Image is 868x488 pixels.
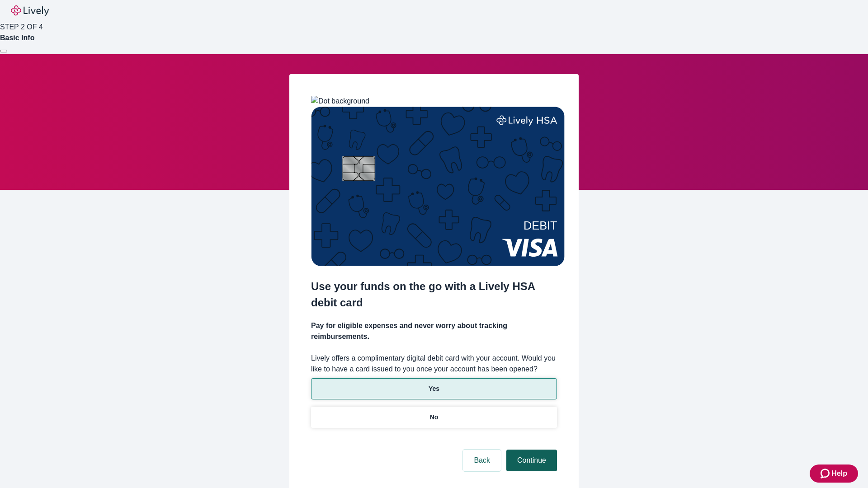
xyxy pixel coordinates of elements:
[831,468,847,479] span: Help
[430,413,439,422] p: No
[810,465,858,483] button: Zendesk support iconHelp
[311,353,557,375] label: Lively offers a complimentary digital debit card with your account. Would you like to have a card...
[311,320,557,342] h4: Pay for eligible expenses and never worry about tracking reimbursements.
[311,107,565,266] img: Debit card
[506,450,557,471] button: Continue
[821,468,831,479] svg: Zendesk support icon
[429,384,439,394] p: Yes
[311,378,557,399] button: Yes
[311,407,557,428] button: No
[311,96,369,107] img: Dot background
[311,278,557,311] h2: Use your funds on the go with a Lively HSA debit card
[11,5,49,16] img: Lively
[463,450,501,471] button: Back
